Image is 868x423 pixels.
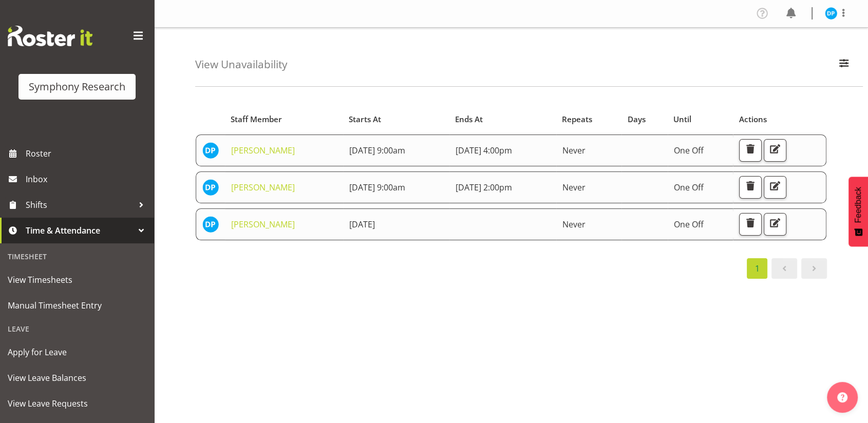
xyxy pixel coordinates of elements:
[8,370,146,386] span: View Leave Balances
[848,177,868,246] button: Feedback - Show survey
[3,365,152,391] a: View Leave Balances
[764,176,786,199] button: Edit Unavailability
[764,213,786,236] button: Edit Unavailability
[825,7,837,20] img: divyadeep-parmar11611.jpg
[3,246,152,267] div: Timesheet
[26,171,149,187] span: Inbox
[349,182,405,193] span: [DATE] 9:00am
[456,145,512,156] span: [DATE] 4:00pm
[674,219,704,230] span: One Off
[3,391,152,416] a: View Leave Requests
[8,26,92,46] img: Rosterit website logo
[202,216,219,233] img: divyadeep-parmar11611.jpg
[195,59,287,70] h4: View Unavailability
[202,179,219,196] img: divyadeep-parmar11611.jpg
[231,145,295,156] a: [PERSON_NAME]
[26,223,134,238] span: Time & Attendance
[349,145,405,156] span: [DATE] 9:00am
[562,145,586,156] span: Never
[764,139,786,162] button: Edit Unavailability
[837,392,847,402] img: help-xxl-2.png
[3,267,152,293] a: View Timesheets
[739,113,767,125] span: Actions
[26,146,149,161] span: Roster
[673,113,691,125] span: Until
[29,79,125,94] div: Symphony Research
[562,113,592,125] span: Repeats
[8,344,146,360] span: Apply for Leave
[3,318,152,339] div: Leave
[627,113,645,125] span: Days
[739,176,762,199] button: Delete Unavailability
[562,182,586,193] span: Never
[739,139,762,162] button: Delete Unavailability
[674,182,704,193] span: One Off
[739,213,762,236] button: Delete Unavailability
[231,219,295,230] a: [PERSON_NAME]
[231,113,282,125] span: Staff Member
[455,113,483,125] span: Ends At
[349,113,381,125] span: Starts At
[349,219,375,230] span: [DATE]
[8,298,146,313] span: Manual Timesheet Entry
[8,272,146,287] span: View Timesheets
[26,197,134,213] span: Shifts
[674,145,704,156] span: One Off
[456,182,512,193] span: [DATE] 2:00pm
[3,339,152,365] a: Apply for Leave
[8,396,146,411] span: View Leave Requests
[562,219,586,230] span: Never
[3,293,152,318] a: Manual Timesheet Entry
[202,142,219,159] img: divyadeep-parmar11611.jpg
[854,187,863,223] span: Feedback
[833,53,855,76] button: Filter Employees
[231,182,295,193] a: [PERSON_NAME]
